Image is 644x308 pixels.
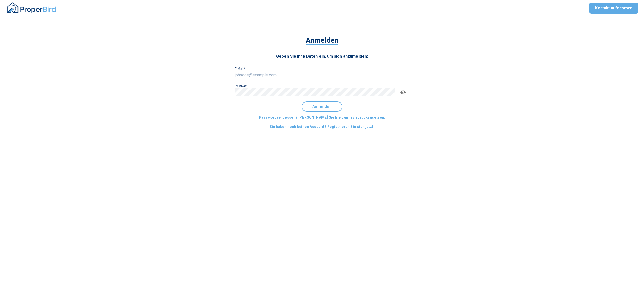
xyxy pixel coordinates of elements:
button: ProperBird Logo and Home Button [6,0,57,16]
button: Passwort vergessen? [PERSON_NAME] Sie hier, um es zurückzusetzen. [257,113,387,122]
button: toggle password visibility [397,86,409,98]
span: Sie haben noch keinen Account? Registrieren Sie sich jetzt! [270,124,375,130]
span: Anmelden [306,104,338,109]
label: Passwort [235,84,250,88]
button: Sie haben noch keinen Account? Registrieren Sie sich jetzt! [267,122,377,131]
label: E-Mail [235,67,245,70]
span: Anmelden [306,36,338,45]
img: ProperBird Logo and Home Button [6,2,57,14]
span: Geben Sie Ihre Daten ein, um sich anzumelden: [276,54,368,59]
a: Kontakt aufnehmen [589,3,638,14]
input: johndoe@example.com [235,71,409,79]
span: Passwort vergessen? [PERSON_NAME] Sie hier, um es zurückzusetzen. [259,114,385,121]
button: Anmelden [302,101,342,112]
